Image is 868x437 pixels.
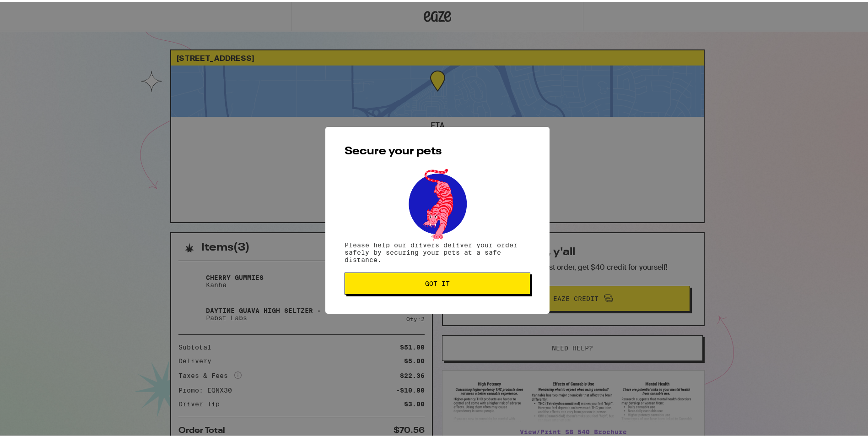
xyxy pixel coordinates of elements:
[5,6,66,14] span: Hi. Need any help?
[425,279,450,285] span: Got it
[345,144,530,155] h2: Secure your pets
[345,271,530,293] button: Got it
[345,240,530,262] p: Please help our drivers deliver your order safely by securing your pets at a safe distance.
[400,164,475,240] img: pets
